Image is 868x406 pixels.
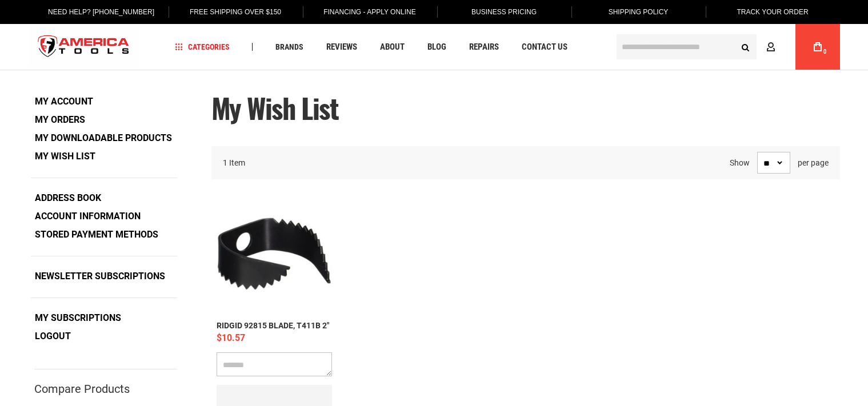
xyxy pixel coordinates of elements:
strong: Compare Products [34,384,130,394]
strong: Show [730,158,750,167]
a: Logout [31,328,75,345]
a: My Orders [31,111,89,128]
a: My Subscriptions [31,309,125,327]
span: Categories [175,43,230,51]
span: Repairs [469,43,499,51]
a: Stored Payment Methods [31,226,162,243]
span: 0 [823,49,827,55]
span: $10.57 [217,332,245,343]
a: Repairs [464,39,504,55]
a: store logo [29,26,139,69]
button: Search [735,36,757,58]
span: Reviews [326,43,357,51]
a: Categories [170,39,235,55]
a: My Account [31,93,97,110]
a: Contact Us [517,39,573,55]
span: About [380,43,405,51]
span: Shipping Policy [609,8,669,16]
a: Reviews [321,39,362,55]
a: 0 [807,24,829,70]
a: Blog [422,39,451,55]
span: My Wish List [211,87,339,128]
img: America Tools [29,26,139,69]
a: RIDGID 92815 BLADE, T411B 2" [217,196,332,314]
span: Blog [427,43,446,51]
a: RIDGID 92815 BLADE, T411B 2" [217,320,329,331]
span: 1 Item [223,158,245,167]
a: Newsletter Subscriptions [31,268,169,285]
a: Address Book [31,190,105,207]
a: My Downloadable Products [31,130,176,147]
span: Brands [275,43,303,51]
a: Account Information [31,208,145,225]
span: Contact Us [522,43,567,51]
strong: My Wish List [31,148,99,165]
span: per page [798,158,829,167]
a: About [375,39,410,55]
img: RIDGID 92815 BLADE, T411B 2" [217,196,332,311]
a: Brands [270,39,309,55]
